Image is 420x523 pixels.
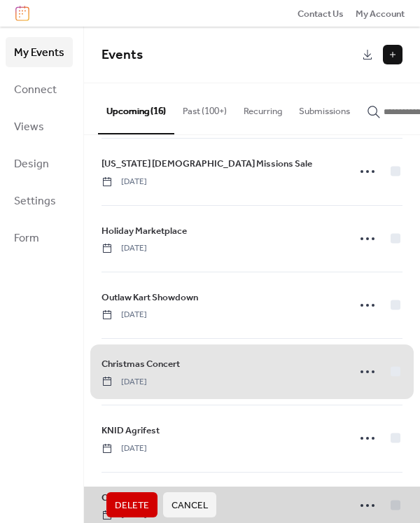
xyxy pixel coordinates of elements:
[98,83,174,134] button: Upcoming (16)
[6,148,73,179] a: Design
[6,37,73,67] a: My Events
[6,186,73,216] a: Settings
[356,7,405,21] span: My Account
[15,6,29,21] img: logo
[171,498,208,512] span: Cancel
[174,83,235,132] button: Past (100+)
[14,42,64,64] span: My Events
[14,228,39,249] span: Form
[290,83,358,132] button: Submissions
[297,6,344,20] a: Contact Us
[101,42,143,68] span: Events
[356,6,405,20] a: My Account
[235,83,290,132] button: Recurring
[106,492,157,517] button: Delete
[14,79,57,101] span: Connect
[297,7,344,21] span: Contact Us
[14,153,49,175] span: Design
[115,498,149,512] span: Delete
[163,492,216,517] button: Cancel
[6,223,73,253] a: Form
[14,116,44,138] span: Views
[6,74,73,104] a: Connect
[14,190,56,212] span: Settings
[6,111,73,141] a: Views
